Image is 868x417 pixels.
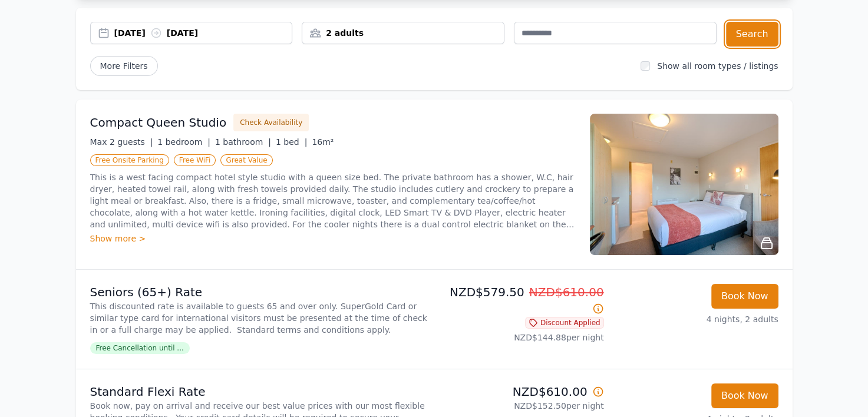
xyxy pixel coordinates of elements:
span: NZD$610.00 [529,285,604,299]
span: More Filters [90,56,158,76]
span: Discount Applied [525,317,604,329]
button: Check Availability [233,114,309,131]
span: Max 2 guests | [90,137,153,147]
p: This discounted rate is available to guests 65 and over only. SuperGold Card or similar type card... [90,300,430,336]
button: Search [726,22,778,47]
span: Free Cancellation until ... [90,342,190,354]
p: NZD$610.00 [439,383,604,400]
button: Book Now [711,383,778,408]
p: NZD$579.50 [439,284,604,317]
span: 1 bedroom | [157,137,210,147]
div: 2 adults [302,27,504,39]
p: NZD$144.88 per night [439,332,604,343]
span: Free Onsite Parking [90,154,169,166]
p: NZD$152.50 per night [439,400,604,412]
p: 4 nights, 2 adults [613,313,778,325]
p: Seniors (65+) Rate [90,284,430,300]
button: Book Now [711,284,778,309]
h3: Compact Queen Studio [90,114,227,131]
span: 1 bed | [276,137,307,147]
span: 1 bathroom | [215,137,271,147]
span: 16m² [312,137,334,147]
span: Great Value [220,154,272,166]
span: Free WiFi [174,154,216,166]
div: [DATE] [DATE] [114,27,292,39]
p: Standard Flexi Rate [90,383,430,400]
label: Show all room types / listings [657,61,778,71]
p: This is a west facing compact hotel style studio with a queen size bed. The private bathroom has ... [90,171,576,230]
div: Show more > [90,233,576,244]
